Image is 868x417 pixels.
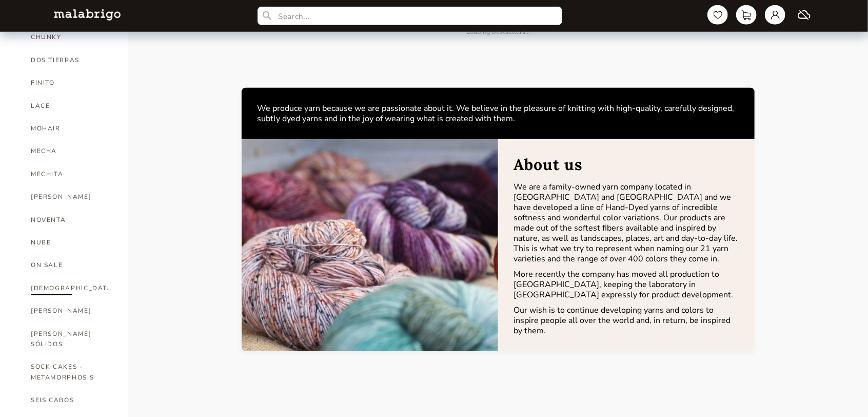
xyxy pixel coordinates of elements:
[31,185,113,208] a: [PERSON_NAME]
[31,355,113,389] a: SOCK CAKES - METAMORPHOSIS
[31,94,113,117] a: LACE
[466,27,530,36] p: Loading bestsellers...
[514,182,739,264] p: We are a family-owned yarn company located in [GEOGRAPHIC_DATA] and [GEOGRAPHIC_DATA] and we have...
[31,299,113,322] a: [PERSON_NAME]
[258,7,562,25] input: Search...
[31,117,113,140] a: MOHAIR
[31,277,113,299] a: [DEMOGRAPHIC_DATA]
[242,139,498,351] img: home__marketing-img.337a3675.jpg
[31,208,113,231] a: NOVENTA
[31,140,113,162] a: MECHA
[31,71,113,94] a: FINITO
[257,103,739,124] p: We produce yarn because we are passionate about it. We believe in the pleasure of knitting with h...
[31,49,113,71] a: DOS TIERRAS
[54,9,121,20] img: L5WsItTXhTFtyxb3tkNoXNspfcfOAAWlbXYcuBTUg0FA22wzaAJ6kXiYLTb6coiuTfQf1mE2HwVko7IAAAAASUVORK5CYII=
[31,254,113,276] a: ON SALE
[31,163,113,185] a: MECHITA
[31,231,113,254] a: NUBE
[31,26,113,48] a: CHUNKY
[514,155,739,177] h1: About us
[514,305,739,336] p: Our wish is to continue developing yarns and colors to inspire people all over the world and, in ...
[514,269,739,300] p: More recently the company has moved all production to [GEOGRAPHIC_DATA], keeping the laboratory i...
[31,323,113,356] a: [PERSON_NAME] SÓLIDOS
[31,389,113,411] a: SEIS CABOS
